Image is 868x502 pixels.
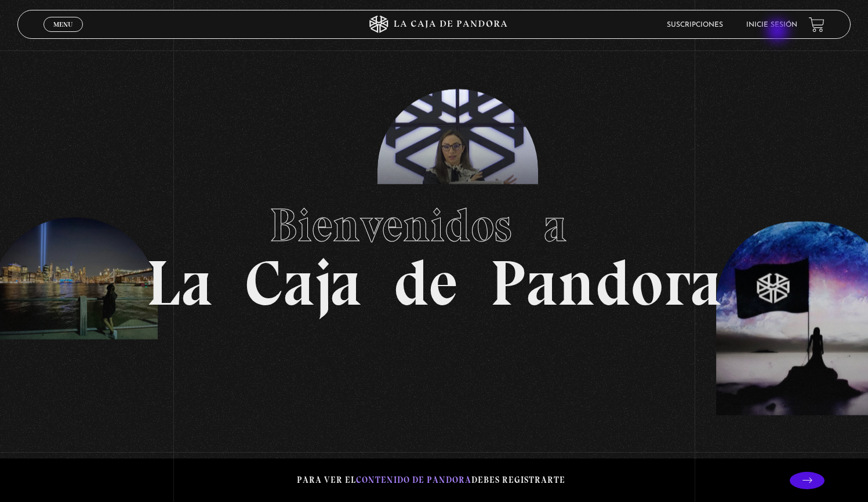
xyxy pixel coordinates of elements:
[667,21,723,28] a: Suscripciones
[53,21,72,28] span: Menu
[809,17,825,32] a: View your shopping cart
[297,472,565,488] p: Para ver el debes registrarte
[746,21,797,28] a: Inicie sesión
[356,475,471,485] span: contenido de Pandora
[270,197,599,253] span: Bienvenidos a
[50,31,77,39] span: Cerrar
[146,187,722,315] h1: La Caja de Pandora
